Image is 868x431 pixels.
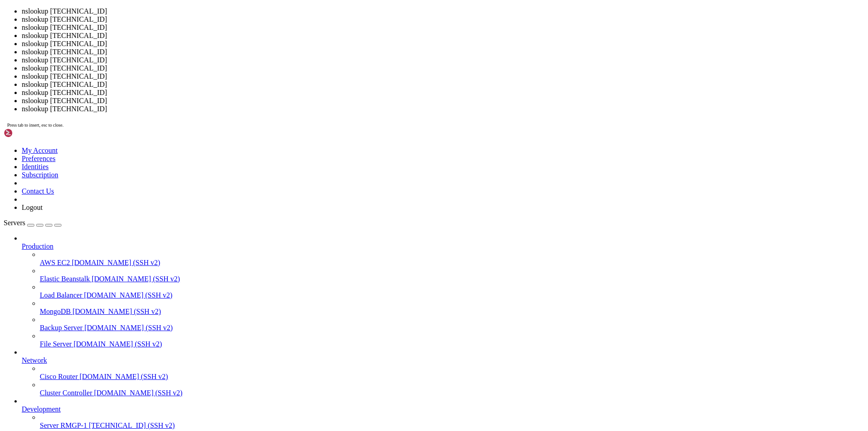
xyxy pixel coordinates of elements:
[40,267,864,283] li: Elastic Beanstalk [DOMAIN_NAME] (SSH v2)
[40,340,864,348] a: File Server [DOMAIN_NAME] (SSH v2)
[92,275,180,283] span: [DOMAIN_NAME] (SSH v2)
[40,291,82,299] span: Load Balancer
[22,356,864,365] a: Network
[4,219,61,227] a: Servers
[40,324,864,332] a: Backup Server [DOMAIN_NAME] (SSH v2)
[7,123,63,128] span: Press tab to insert, esc to close.
[22,242,864,251] a: Production
[40,291,864,299] a: Load Balancer [DOMAIN_NAME] (SSH v2)
[107,4,110,11] div: (27, 0)
[40,340,72,348] span: File Server
[22,15,864,24] li: nslookup [TECHNICAL_ID]
[4,128,56,137] img: Shellngn
[4,219,25,227] span: Servers
[22,405,61,413] span: Development
[22,356,47,364] span: Network
[74,340,162,348] span: [DOMAIN_NAME] (SSH v2)
[22,89,864,97] li: nslookup [TECHNICAL_ID]
[94,389,183,397] span: [DOMAIN_NAME] (SSH v2)
[40,389,864,397] a: Cluster Controller [DOMAIN_NAME] (SSH v2)
[40,275,90,283] span: Elastic Beanstalk
[72,308,161,315] span: [DOMAIN_NAME] (SSH v2)
[40,324,83,332] span: Backup Server
[40,422,864,430] a: Server RMGP-1 [TECHNICAL_ID] (SSH v2)
[4,4,750,11] x-row: root@vps130383:~# nslookup
[22,105,864,113] li: nslookup [TECHNICAL_ID]
[40,299,864,316] li: MongoDB [DOMAIN_NAME] (SSH v2)
[40,283,864,299] li: Load Balancer [DOMAIN_NAME] (SSH v2)
[22,81,864,89] li: nslookup [TECHNICAL_ID]
[40,251,864,267] li: AWS EC2 [DOMAIN_NAME] (SSH v2)
[40,308,71,315] span: MongoDB
[40,381,864,397] li: Cluster Controller [DOMAIN_NAME] (SSH v2)
[22,397,864,430] li: Development
[22,348,864,397] li: Network
[72,259,160,266] span: [DOMAIN_NAME] (SSH v2)
[22,72,864,81] li: nslookup [TECHNICAL_ID]
[22,64,864,72] li: nslookup [TECHNICAL_ID]
[22,204,42,211] a: Logout
[40,275,864,283] a: Elastic Beanstalk [DOMAIN_NAME] (SSH v2)
[40,259,864,267] a: AWS EC2 [DOMAIN_NAME] (SSH v2)
[85,324,173,332] span: [DOMAIN_NAME] (SSH v2)
[40,422,87,429] span: Server RMGP-1
[22,24,864,32] li: nslookup [TECHNICAL_ID]
[40,389,92,397] span: Cluster Controller
[22,187,54,195] a: Contact Us
[22,234,864,348] li: Production
[22,171,58,179] a: Subscription
[40,413,864,430] li: Server RMGP-1 [TECHNICAL_ID] (SSH v2)
[22,155,56,162] a: Preferences
[89,422,175,429] span: [TECHNICAL_ID] (SSH v2)
[22,242,53,250] span: Production
[40,316,864,332] li: Backup Server [DOMAIN_NAME] (SSH v2)
[22,48,864,56] li: nslookup [TECHNICAL_ID]
[22,7,864,15] li: nslookup [TECHNICAL_ID]
[22,97,864,105] li: nslookup [TECHNICAL_ID]
[22,40,864,48] li: nslookup [TECHNICAL_ID]
[80,373,168,380] span: [DOMAIN_NAME] (SSH v2)
[22,405,864,413] a: Development
[40,365,864,381] li: Cisco Router [DOMAIN_NAME] (SSH v2)
[84,291,173,299] span: [DOMAIN_NAME] (SSH v2)
[40,332,864,348] li: File Server [DOMAIN_NAME] (SSH v2)
[40,308,864,316] a: MongoDB [DOMAIN_NAME] (SSH v2)
[22,32,864,40] li: nslookup [TECHNICAL_ID]
[22,56,864,64] li: nslookup [TECHNICAL_ID]
[40,259,70,266] span: AWS EC2
[40,373,864,381] a: Cisco Router [DOMAIN_NAME] (SSH v2)
[22,163,49,171] a: Identities
[40,373,78,380] span: Cisco Router
[22,147,58,154] a: My Account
